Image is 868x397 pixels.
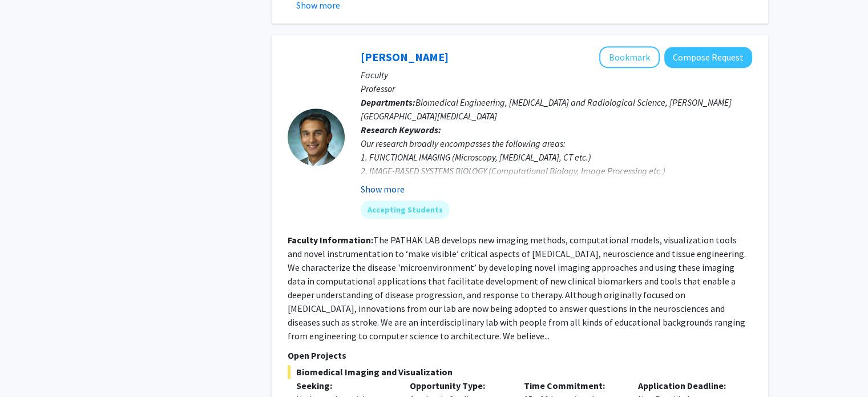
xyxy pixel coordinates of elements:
fg-read-more: The PATHAK LAB develops new imaging methods, computational models, visualization tools and novel ... [288,234,746,342]
p: Faculty [361,68,752,82]
p: Time Commitment: [524,379,621,392]
span: Biomedical Engineering, [MEDICAL_DATA] and Radiological Science, [PERSON_NAME][GEOGRAPHIC_DATA][M... [361,97,732,122]
span: Biomedical Imaging and Visualization [288,365,752,379]
a: [PERSON_NAME] [361,50,449,64]
iframe: Chat [9,346,49,388]
p: Opportunity Type: [410,379,507,392]
p: Open Projects [288,348,752,362]
button: Compose Request to Arvind Pathak [664,47,752,68]
button: Add Arvind Pathak to Bookmarks [599,46,660,68]
p: Application Deadline: [638,379,735,392]
div: Our research broadly encompasses the following areas: 1. FUNCTIONAL IMAGING (Microscopy, [MEDICAL... [361,137,752,205]
button: Show more [361,182,405,196]
p: Seeking: [296,379,393,392]
b: Departments: [361,97,415,108]
mat-chip: Accepting Students [361,200,450,219]
b: Research Keywords: [361,124,441,135]
p: Professor [361,82,752,95]
b: Faculty Information: [288,234,373,246]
